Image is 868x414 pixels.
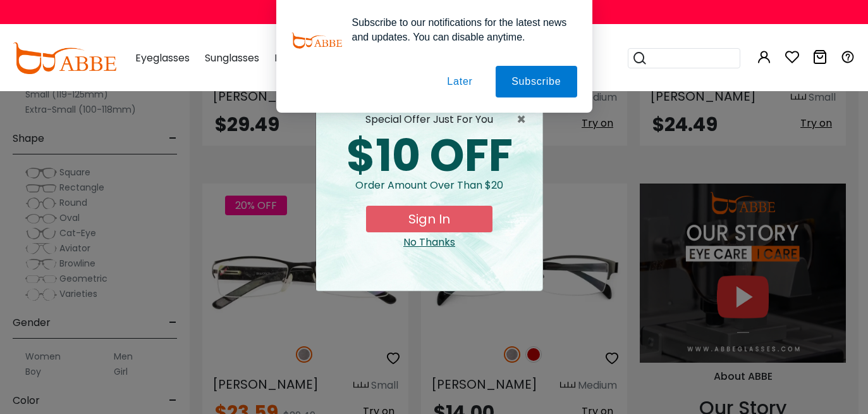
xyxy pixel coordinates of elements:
[291,15,342,66] img: notification icon
[496,66,577,97] button: Subscribe
[366,206,492,232] button: Sign In
[326,134,532,178] div: $10 OFF
[342,15,577,44] div: Subscribe to our notifications for the latest news and updates. You can disable anytime.
[326,235,532,250] div: Close
[517,112,532,127] button: Close
[326,178,532,206] div: Order amount over than $20
[517,112,532,127] span: ×
[326,112,532,127] div: special offer just for you
[431,66,488,97] button: Later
